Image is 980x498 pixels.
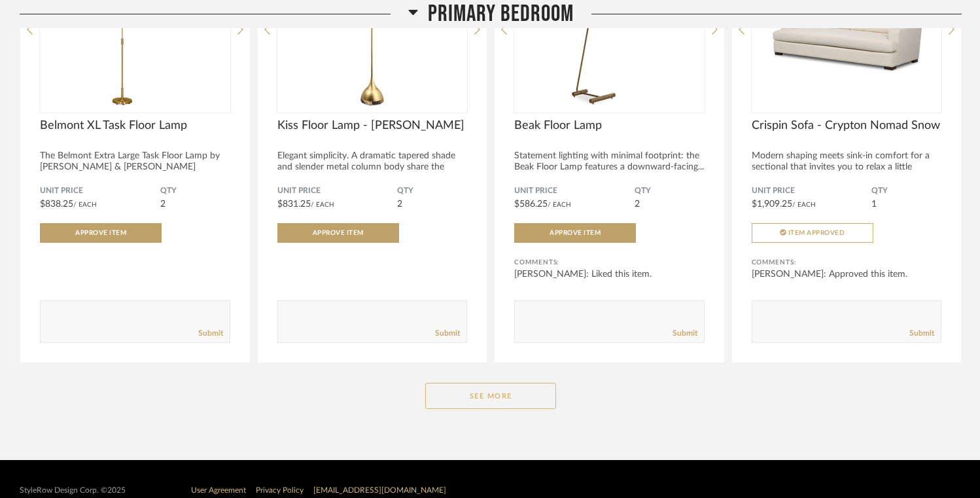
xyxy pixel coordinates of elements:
span: 2 [635,200,640,209]
span: $838.25 [40,200,73,209]
div: Comments: [514,256,705,269]
div: [PERSON_NAME]: Liked this item. [514,268,705,281]
div: [PERSON_NAME]: Approved this item. [752,268,942,281]
div: Comments: [752,256,942,269]
span: / Each [73,202,97,208]
a: Submit [435,328,460,339]
span: Unit Price [277,186,398,196]
span: / Each [548,202,571,208]
div: Modern shaping meets sink-in comfort for a sectional that invites you to relax a little longe... [752,151,942,184]
span: Approve Item [313,230,364,236]
span: Belmont XL Task Floor Lamp [40,118,230,133]
button: Approve Item [40,223,162,243]
button: Approve Item [277,223,399,243]
span: 2 [397,200,402,209]
span: 1 [871,200,877,209]
a: Submit [909,328,934,339]
span: $586.25 [514,200,548,209]
a: Submit [198,328,223,339]
div: Elegant simplicity. A dramatic tapered shade and slender metal column body share the [PERSON_NAME... [277,151,468,184]
span: QTY [871,186,941,196]
a: Submit [673,328,697,339]
span: $831.25 [277,200,311,209]
div: Statement lighting with minimal footprint: the Beak Floor Lamp features a downward-facing... [514,151,705,173]
span: QTY [635,186,705,196]
span: Unit Price [752,186,872,196]
span: Item Approved [788,230,845,236]
span: QTY [397,186,467,196]
span: Approve Item [550,230,601,236]
span: 2 [160,200,166,209]
a: Privacy Policy [256,486,304,494]
span: Unit Price [514,186,635,196]
span: $1,909.25 [752,200,792,209]
button: Approve Item [514,223,636,243]
a: [EMAIL_ADDRESS][DOMAIN_NAME] [313,486,446,494]
span: Approve Item [75,230,126,236]
span: Kiss Floor Lamp - [PERSON_NAME] [277,118,468,133]
div: StyleRow Design Corp. ©2025 [20,486,126,495]
a: User Agreement [191,486,246,494]
button: See More [425,383,556,409]
span: Unit Price [40,186,160,196]
span: Beak Floor Lamp [514,118,705,133]
span: / Each [311,202,334,208]
span: Crispin Sofa - Crypton Nomad Snow [752,118,942,133]
span: QTY [160,186,230,196]
span: / Each [792,202,816,208]
div: The Belmont Extra Large Task Floor Lamp by [PERSON_NAME] & [PERSON_NAME] elevates your space with... [40,151,230,184]
button: Item Approved [752,223,873,243]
